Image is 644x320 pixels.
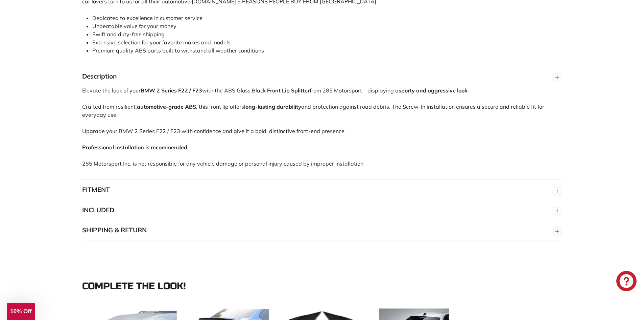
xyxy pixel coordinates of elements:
inbox-online-store-chat: Shopify online store chat [614,271,639,293]
li: Unbeatable value for your money [92,22,562,30]
button: Description [82,66,562,87]
li: Dedicated to excellence in customer service [92,14,562,22]
span: 10% Off [10,308,31,315]
strong: sporty and aggressive look [399,87,468,94]
strong: automotive-grade ABS [137,103,196,110]
div: 10% Off [7,303,35,320]
strong: Professional installation is recommended. [82,144,189,151]
div: Elevate the look of your with the ABS Gloss Black from 285 Motorsport—displaying a . Crafted from... [82,86,562,179]
strong: BMW 2 Series F22 / F23 [141,87,202,94]
strong: long-lasting durability [244,103,301,110]
li: Extensive selection for your favorite makes and models [92,38,562,46]
strong: Front Lip Splitter [267,87,310,94]
li: Premium quality ABS parts built to withstand all weather conditions [92,46,562,55]
li: Swift and duty-free shipping [92,30,562,38]
button: SHIPPING & RETURN [82,220,562,240]
div: Complete the look! [82,281,562,292]
button: FITMENT [82,180,562,200]
button: INCLUDED [82,200,562,220]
